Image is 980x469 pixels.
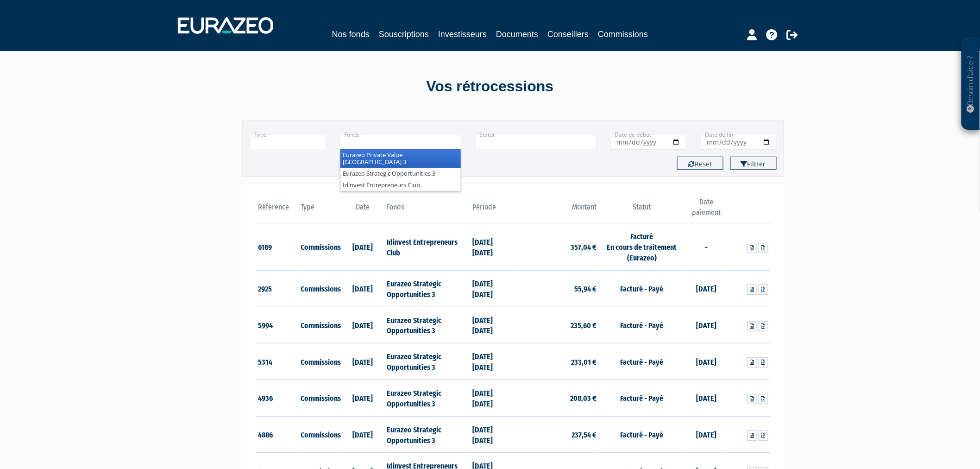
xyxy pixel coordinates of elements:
[340,168,461,179] li: Eurazeo Strategic Opportunities 3
[470,197,513,223] th: Période
[470,343,513,380] td: [DATE] [DATE]
[470,416,513,453] td: [DATE] [DATE]
[599,380,685,416] td: Facturé - Payé
[384,223,470,271] td: Idinvest Entrepreneurs Club
[256,343,299,380] td: 5314
[685,416,728,453] td: [DATE]
[598,28,648,42] a: Commissions
[384,307,470,343] td: Eurazeo Strategic Opportunities 3
[341,343,384,380] td: [DATE]
[685,307,728,343] td: [DATE]
[341,270,384,307] td: [DATE]
[513,223,599,271] td: 357,04 €
[299,416,342,453] td: Commissions
[226,76,754,97] div: Vos rétrocessions
[513,343,599,380] td: 233,01 €
[599,270,685,307] td: Facturé - Payé
[513,197,599,223] th: Montant
[256,223,299,271] td: 6169
[340,149,461,168] li: Eurazeo Private Value [GEOGRAPHIC_DATA] 3
[299,307,342,343] td: Commissions
[513,270,599,307] td: 55,94 €
[496,28,538,41] a: Documents
[470,270,513,307] td: [DATE] [DATE]
[299,380,342,416] td: Commissions
[685,343,728,380] td: [DATE]
[299,270,342,307] td: Commissions
[256,270,299,307] td: 2925
[256,380,299,416] td: 4936
[299,343,342,380] td: Commissions
[599,197,685,223] th: Statut
[384,343,470,380] td: Eurazeo Strategic Opportunities 3
[470,307,513,343] td: [DATE] [DATE]
[599,307,685,343] td: Facturé - Payé
[256,416,299,453] td: 4886
[384,197,470,223] th: Fonds
[341,380,384,416] td: [DATE]
[256,307,299,343] td: 5994
[470,380,513,416] td: [DATE] [DATE]
[341,307,384,343] td: [DATE]
[966,42,976,126] p: Besoin d'aide ?
[513,307,599,343] td: 235,60 €
[340,179,461,191] li: Idinvest Entrepreneurs Club
[730,157,777,170] button: Filtrer
[685,223,728,271] td: -
[299,223,342,271] td: Commissions
[438,28,487,41] a: Investisseurs
[379,28,429,41] a: Souscriptions
[341,223,384,271] td: [DATE]
[685,197,728,223] th: Date paiement
[178,17,273,34] img: 1732889491-logotype_eurazeo_blanc_rvb.png
[685,380,728,416] td: [DATE]
[332,28,370,41] a: Nos fonds
[685,270,728,307] td: [DATE]
[599,416,685,453] td: Facturé - Payé
[513,380,599,416] td: 208,03 €
[513,416,599,453] td: 237,54 €
[470,223,513,271] td: [DATE] [DATE]
[599,343,685,380] td: Facturé - Payé
[599,223,685,271] td: Facturé En cours de traitement (Eurazeo)
[384,270,470,307] td: Eurazeo Strategic Opportunities 3
[677,157,723,170] button: Reset
[384,380,470,416] td: Eurazeo Strategic Opportunities 3
[341,416,384,453] td: [DATE]
[341,197,384,223] th: Date
[547,28,589,41] a: Conseillers
[384,416,470,453] td: Eurazeo Strategic Opportunities 3
[256,197,299,223] th: Référence
[299,197,342,223] th: Type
